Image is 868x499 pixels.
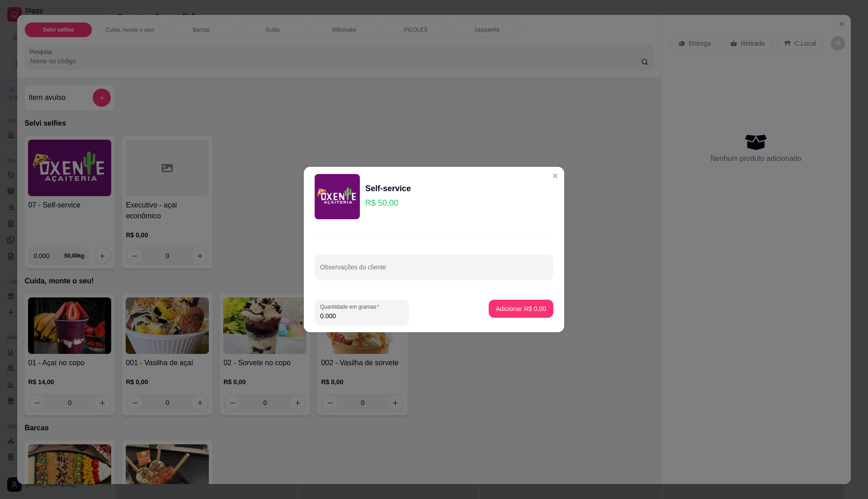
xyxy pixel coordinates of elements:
[320,266,548,275] input: Observações do cliente
[489,300,553,318] button: Adicionar R$ 0,00
[320,311,403,320] input: Quantidade em gramas
[365,197,411,209] p: R$ 50,00
[365,182,411,195] div: Self-service
[315,174,360,219] img: product-image
[548,169,562,183] button: Close
[320,303,382,311] label: Quantidade em gramas
[496,304,546,313] p: Adicionar R$ 0,00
